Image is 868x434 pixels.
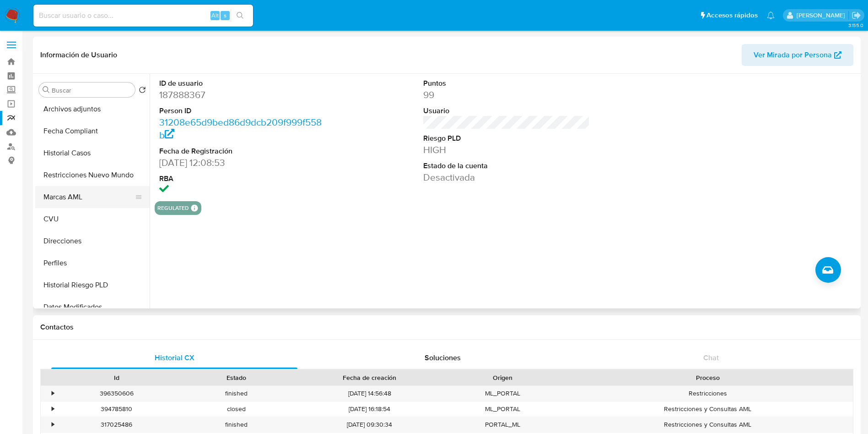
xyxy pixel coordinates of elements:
span: s [224,11,226,20]
button: Buscar [43,86,50,93]
h1: Información de Usuario [40,50,117,60]
div: PORTAL_ML [443,417,563,432]
div: Restricciones y Consultas AML [563,417,853,432]
div: Id [63,373,170,382]
button: Datos Modificados [35,296,150,318]
div: 396350606 [57,386,177,401]
button: search-icon [231,9,249,22]
dt: RBA [159,174,326,184]
div: • [52,420,54,429]
dt: Estado de la cuenta [423,161,590,171]
input: Buscar usuario o caso... [33,10,253,22]
div: ML_PORTAL [443,386,563,401]
dt: Person ID [159,106,326,116]
div: closed [177,401,297,417]
span: Historial CX [155,352,194,363]
dd: Desactivada [423,171,590,184]
div: finished [177,417,297,432]
button: Restricciones Nuevo Mundo [35,164,150,186]
button: regulated [157,206,189,210]
a: Notificaciones [767,11,775,19]
span: Alt [211,11,219,20]
span: Chat [703,352,719,363]
dd: 99 [423,88,590,101]
button: Archivos adjuntos [35,98,150,120]
button: Ver Mirada por Persona [742,44,853,66]
div: [DATE] 16:18:54 [297,401,443,417]
button: CVU [35,208,150,230]
h1: Contactos [40,323,853,332]
button: Fecha Compliant [35,120,150,142]
div: finished [177,386,297,401]
button: Perfiles [35,252,150,274]
a: 31208e65d9bed86d9dcb209f999f558b [159,115,322,142]
dt: ID de usuario [159,78,326,88]
dt: Usuario [423,106,590,116]
button: Volver al orden por defecto [139,86,146,96]
span: Accesos rápidos [706,11,758,20]
div: Restricciones [563,386,853,401]
a: Salir [852,11,861,20]
input: Buscar [52,86,131,94]
dd: HIGH [423,143,590,156]
div: Estado [183,373,290,382]
dd: 187888367 [159,88,326,101]
dt: Puntos [423,78,590,88]
div: [DATE] 09:30:34 [297,417,443,432]
span: Soluciones [425,352,461,363]
dt: Riesgo PLD [423,133,590,143]
div: • [52,405,54,413]
div: 317025486 [57,417,177,432]
button: Marcas AML [35,186,142,208]
div: Restricciones y Consultas AML [563,401,853,417]
button: Historial Casos [35,142,150,164]
div: ML_PORTAL [443,401,563,417]
dt: Fecha de Registración [159,146,326,156]
div: Proceso [569,373,846,382]
dd: [DATE] 12:08:53 [159,156,326,169]
div: 394785810 [57,401,177,417]
div: [DATE] 14:56:48 [297,386,443,401]
div: • [52,389,54,398]
button: Historial Riesgo PLD [35,274,150,296]
div: Fecha de creación [303,373,437,382]
div: Origen [449,373,556,382]
p: sandra.helbardt@mercadolibre.com [797,11,848,20]
button: Direcciones [35,230,150,252]
span: Ver Mirada por Persona [754,44,832,66]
